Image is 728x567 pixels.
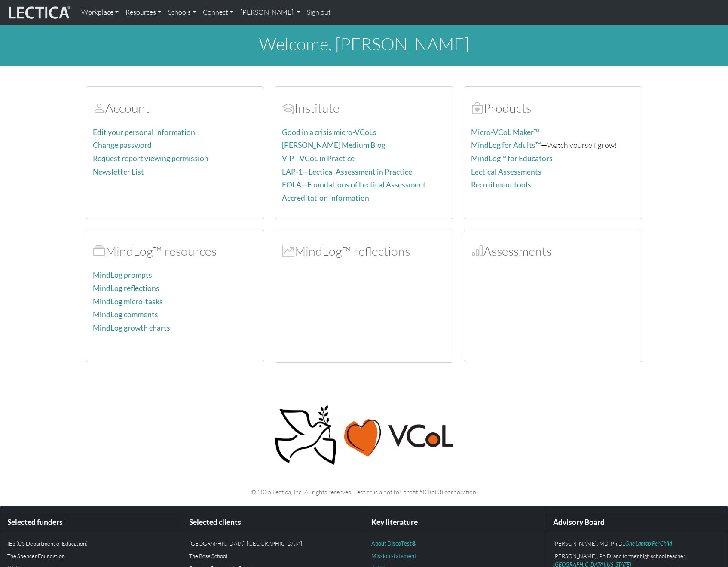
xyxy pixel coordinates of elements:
img: Peace, love, VCoL [272,404,456,466]
a: Mission statement [371,552,416,559]
span: Account [93,100,105,116]
a: MindLog for Adults™ [471,141,541,150]
a: Edit your personal information [93,128,195,137]
div: Key literature [364,513,546,532]
span: Products [471,100,483,116]
a: MindLog prompts [93,270,152,279]
p: [GEOGRAPHIC_DATA], [GEOGRAPHIC_DATA] [189,539,357,548]
a: Sign out [303,3,334,21]
p: The Spencer Foundation [7,552,175,560]
a: Resources [122,3,165,21]
a: Request report viewing permission [93,154,208,163]
h2: Assessments [471,244,635,259]
h2: MindLog™ reflections [282,244,446,259]
a: One Laptop Per Child [625,540,672,547]
a: MindLog reflections [93,284,159,293]
a: [PERSON_NAME] [237,3,303,21]
a: Accreditation information [282,193,369,202]
a: MindLog comments [93,310,158,319]
a: About DiscoTest® [371,540,416,547]
a: Workplace [78,3,122,21]
a: LAP-1—Lectical Assessment in Practice [282,167,412,176]
a: Connect [199,3,237,21]
a: Micro-VCoL Maker™ [471,128,539,137]
a: [PERSON_NAME] Medium Blog [282,141,385,150]
div: Advisory Board [546,513,728,532]
a: ViP—VCoL in Practice [282,154,355,163]
a: Good in a crisis micro-VCoLs [282,128,376,137]
h2: Products [471,101,635,116]
p: The Ross School [189,552,357,560]
a: Schools [165,3,199,21]
a: FOLA—Foundations of Lectical Assessment [282,180,426,189]
h2: MindLog™ resources [93,244,257,259]
span: Account [282,100,294,116]
a: MindLog growth charts [93,323,170,332]
div: Selected clients [182,513,364,532]
span: Assessments [471,243,483,259]
p: IES (US Department of Education) [7,539,175,548]
h2: Institute [282,101,446,116]
img: lecticalive [6,4,71,21]
p: —Watch yourself grow! [471,139,635,151]
a: Recruitment tools [471,180,531,189]
a: MindLog™ for Educators [471,154,553,163]
span: MindLog™ resources [93,243,105,259]
p: [PERSON_NAME], MD, Ph.D., [553,539,721,548]
a: Lectical Assessments [471,167,541,176]
span: MindLog [282,243,294,259]
h2: Account [93,101,257,116]
a: MindLog micro-tasks [93,297,163,306]
p: © 2025 Lectica, Inc. All rights reserved. Lectica is a not for profit 501(c)(3) corporation. [86,487,642,497]
a: Change password [93,141,152,150]
a: Newsletter List [93,167,144,176]
div: Selected funders [0,513,182,532]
